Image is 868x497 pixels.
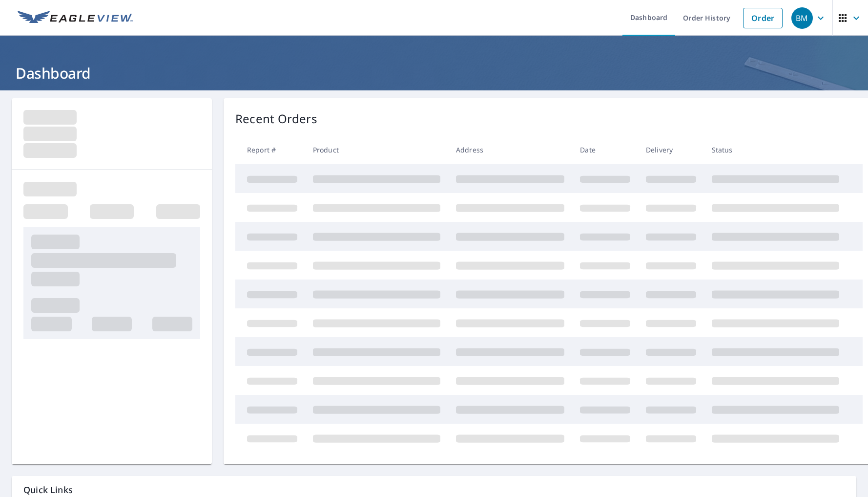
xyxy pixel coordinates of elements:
th: Address [448,135,572,164]
th: Product [305,135,448,164]
th: Date [572,135,638,164]
p: Recent Orders [235,110,317,128]
h1: Dashboard [12,63,856,83]
a: Order [743,8,783,28]
div: BM [791,7,813,29]
p: Quick Links [23,484,845,496]
th: Delivery [638,135,704,164]
th: Report # [235,135,305,164]
th: Status [704,135,847,164]
img: EV Logo [18,11,133,25]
